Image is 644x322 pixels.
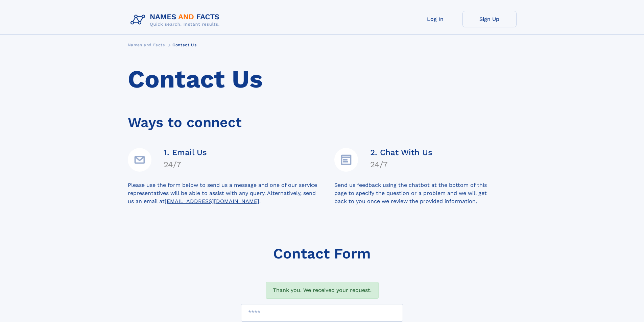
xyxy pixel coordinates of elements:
a: [EMAIL_ADDRESS][DOMAIN_NAME] [165,198,259,204]
h4: 1. Email Us [164,148,207,157]
h4: 24/7 [164,160,207,169]
h4: 24/7 [370,160,432,169]
a: Names and Facts [128,41,165,49]
img: Logo Names and Facts [128,11,225,29]
h1: Contact Form [273,245,371,262]
img: Details Icon [334,148,358,172]
a: Sign Up [462,11,517,27]
div: Please use the form below to send us a message and one of our service representatives will be abl... [128,181,334,205]
img: Email Address Icon [128,148,151,172]
a: Log In [408,11,462,27]
div: Ways to connect [128,105,517,133]
h1: Contact Us [128,65,517,94]
div: Send us feedback using the chatbot at the bottom of this page to specify the question or a proble... [334,181,517,205]
div: Thank you. We received your request. [266,282,379,299]
h4: 2. Chat With Us [370,148,432,157]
